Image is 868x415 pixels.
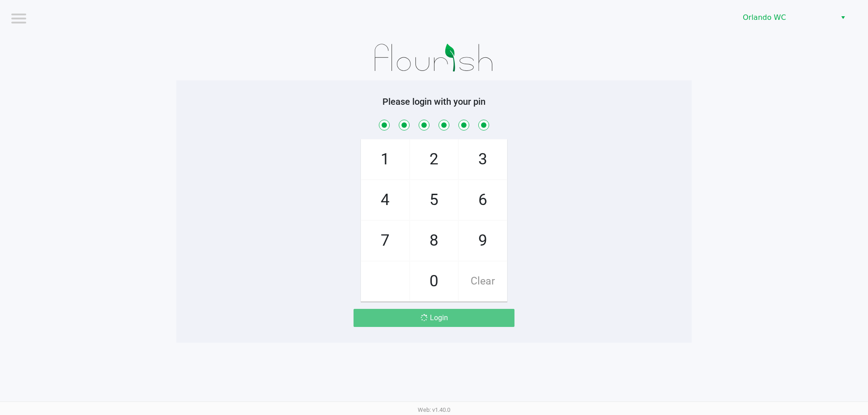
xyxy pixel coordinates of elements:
[410,140,458,179] span: 2
[410,180,458,220] span: 5
[459,180,507,220] span: 6
[836,9,849,26] button: Select
[743,12,831,23] span: Orlando WC
[361,221,409,261] span: 7
[410,221,458,261] span: 8
[459,140,507,179] span: 3
[361,140,409,179] span: 1
[459,261,507,301] span: Clear
[361,180,409,220] span: 4
[183,96,685,107] h5: Please login with your pin
[410,261,458,301] span: 0
[418,406,450,413] span: Web: v1.40.0
[459,221,507,261] span: 9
